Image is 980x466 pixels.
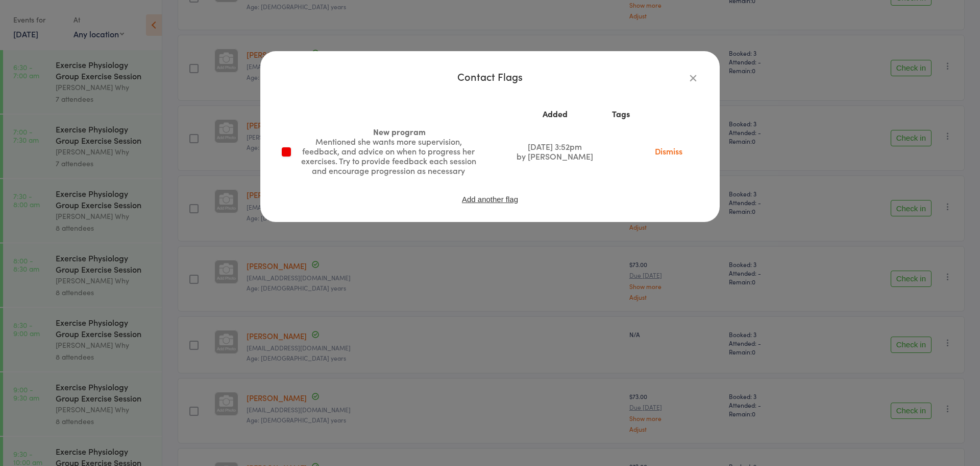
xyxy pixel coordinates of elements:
th: Added [505,105,604,123]
div: Contact Flags [281,72,699,81]
div: Mentioned she wants more supervision, feedback, and advice on when to progress her exercises. Try... [299,137,478,175]
th: Tags [604,105,638,123]
span: New program [373,126,426,137]
button: Add another flag [461,195,519,204]
td: [DATE] 3:52pm by [PERSON_NAME] [505,123,604,180]
a: Dismiss this flag [647,145,690,157]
